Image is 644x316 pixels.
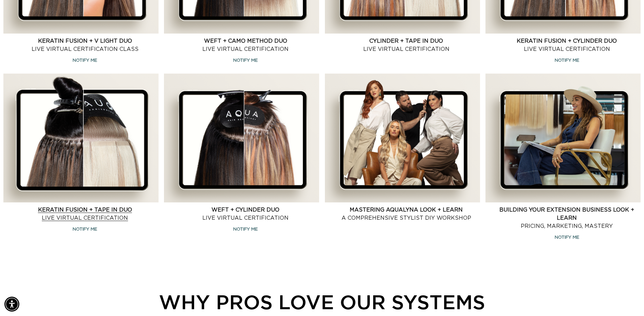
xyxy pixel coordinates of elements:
a: Mastering AquaLyna Look + Learn A Comprehensive Stylist DIY Workshop [333,206,480,222]
a: Weft + CAMO Method Duo Live Virtual Certification [172,37,319,53]
a: Keratin Fusion + Tape in Duo Live Virtual Certification [11,206,159,222]
a: Keratin Fusion + Cylinder Duo Live Virtual Certification [493,37,641,53]
a: Building Your Extension Business Look + Learn Pricing, Marketing, Mastery [493,206,641,230]
a: Keratin Fusion + V Light Duo Live Virtual Certification Class [11,37,159,53]
a: Cylinder + Tape in Duo Live Virtual Certification [333,37,480,53]
div: Accessibility Menu [4,297,19,312]
a: Weft + Cylinder Duo Live Virtual Certification [172,206,319,222]
iframe: Chat Widget [610,283,644,316]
